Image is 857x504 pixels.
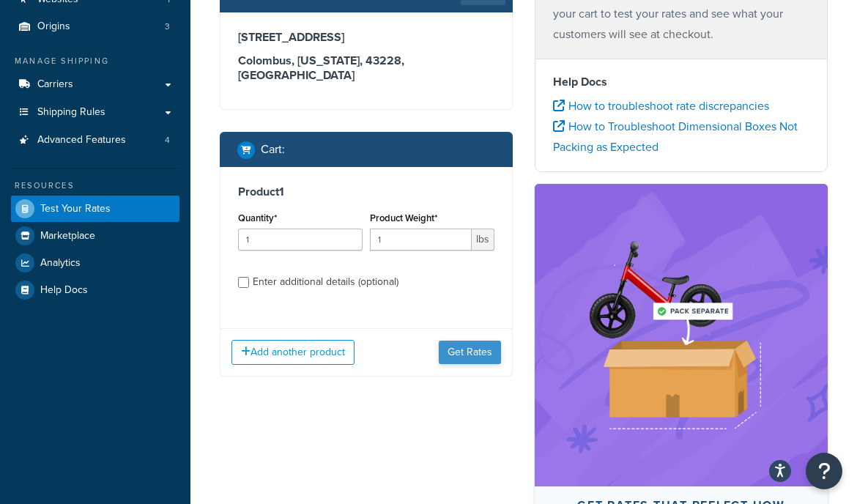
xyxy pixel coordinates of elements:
[165,134,170,147] span: 4
[238,229,363,251] input: 0.0
[11,277,179,303] a: Help Docs
[11,13,179,40] li: Origins
[11,127,179,154] li: Advanced Features
[11,223,179,249] a: Marketplace
[11,196,179,222] a: Test Your Rates
[37,21,70,33] span: Origins
[11,179,179,192] div: Resources
[40,284,88,297] span: Help Docs
[238,53,494,83] h3: Colombus, [US_STATE], 43228 , [GEOGRAPHIC_DATA]
[238,212,277,223] label: Quantity*
[238,185,494,199] h3: Product 1
[37,134,126,147] span: Advanced Features
[11,55,179,67] div: Manage Shipping
[11,250,179,276] a: Analytics
[40,257,81,270] span: Analytics
[231,340,355,365] button: Add another product
[370,212,437,223] label: Product Weight*
[370,229,472,251] input: 0.00
[439,341,501,364] button: Get Rates
[40,203,111,215] span: Test Your Rates
[40,230,95,242] span: Marketplace
[238,30,494,45] h3: [STREET_ADDRESS]
[37,78,73,91] span: Carriers
[806,453,842,489] button: Open Resource Center
[553,118,798,155] a: How to Troubleshoot Dimensional Boxes Not Packing as Expected
[571,206,791,464] img: feature-image-dim-d40ad3071a2b3c8e08177464837368e35600d3c5e73b18a22c1e4bb210dc32ac.png
[238,277,249,288] input: Enter additional details (optional)
[472,229,494,251] span: lbs
[11,99,179,126] a: Shipping Rules
[11,13,179,40] a: Origins3
[11,127,179,154] a: Advanced Features4
[37,106,105,119] span: Shipping Rules
[261,143,285,156] h2: Cart :
[553,97,769,114] a: How to troubleshoot rate discrepancies
[553,73,809,91] h4: Help Docs
[11,71,179,98] a: Carriers
[253,272,398,292] div: Enter additional details (optional)
[165,21,170,33] span: 3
